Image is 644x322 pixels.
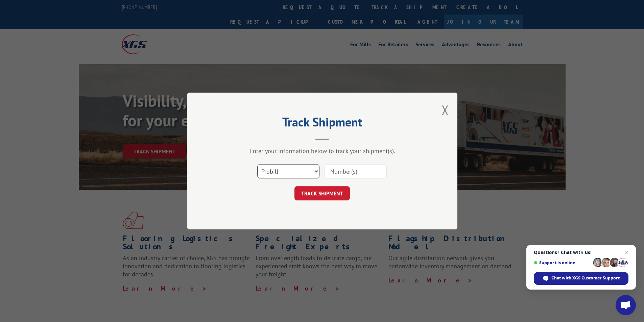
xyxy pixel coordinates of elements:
span: Close chat [623,248,631,256]
span: Chat with XGS Customer Support [551,275,620,281]
button: Close modal [442,101,449,119]
div: Chat with XGS Customer Support [534,272,628,285]
div: Open chat [616,295,636,315]
button: TRACK SHIPMENT [294,186,350,200]
div: Enter your information below to track your shipment(s). [221,147,424,155]
span: Questions? Chat with us! [534,250,628,255]
input: Number(s) [325,164,387,178]
span: Support is online [534,260,591,265]
h2: Track Shipment [221,117,424,130]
